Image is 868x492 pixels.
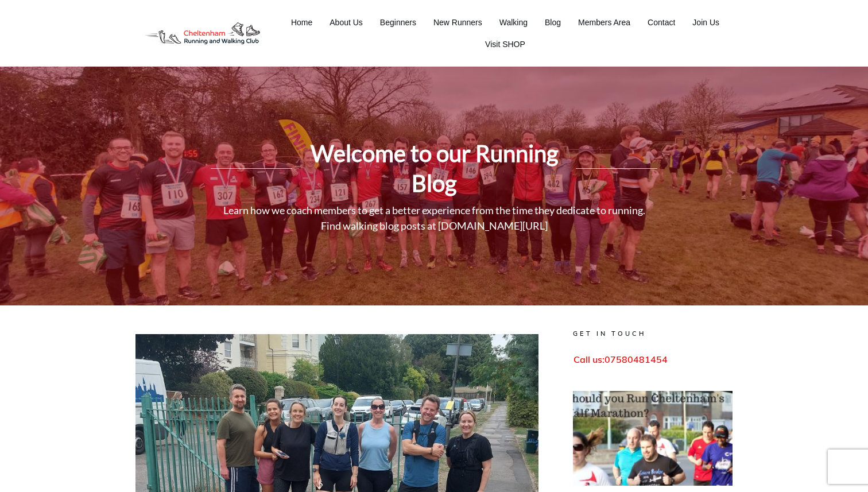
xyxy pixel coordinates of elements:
[485,36,525,52] a: Visit SHOP
[330,14,363,30] a: About Us
[301,138,567,198] h1: Welcome to our Running Blog
[604,354,668,365] span: 07580481454
[573,328,733,351] p: get in touch
[545,14,561,30] a: Blog
[648,14,675,30] a: Contact
[135,14,269,53] img: Decathlon
[135,203,733,218] p: Learn how we coach members to get a better experience from the time they dedicate to running.
[291,14,312,30] a: Home
[573,351,732,367] p: Call us:
[135,218,733,234] p: Find walking blog posts at [DOMAIN_NAME][URL]
[433,14,482,30] a: New Runners
[692,14,719,30] a: Join Us
[499,14,528,30] a: Walking
[578,14,630,30] a: Members Area
[380,14,416,30] a: Beginners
